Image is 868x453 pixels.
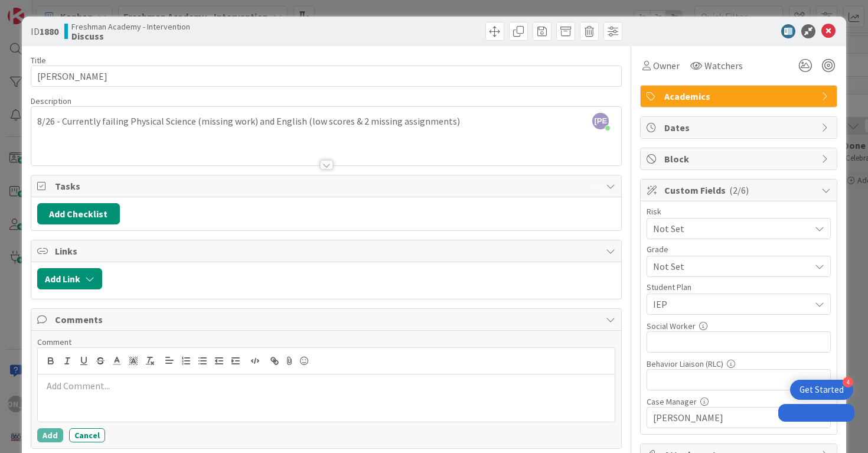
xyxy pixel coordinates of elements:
span: Academics [664,89,815,103]
div: 4 [843,377,853,387]
span: Block [664,152,815,166]
span: Comment [37,337,71,347]
span: Owner [653,58,680,73]
div: Grade [647,245,831,253]
input: type card name here... [31,66,622,87]
span: Not Set [653,258,804,275]
p: 8/26 - Currently failing Physical Science (missing work) and English (low scores & 2 missing assi... [37,115,616,128]
span: Tasks [55,179,601,193]
label: Social Worker [647,321,696,331]
span: ( 2/6 ) [729,184,749,196]
span: Links [55,244,601,258]
label: Title [31,55,46,66]
div: Get Started [800,384,844,396]
b: Discuss [71,31,190,41]
span: Custom Fields [664,183,815,197]
span: Freshman Academy - Intervention [71,22,190,31]
b: 1880 [40,25,58,37]
span: IEP [653,297,810,311]
label: Case Manager [647,396,697,407]
span: Not Set [653,220,804,237]
div: Student Plan [647,283,831,291]
div: Risk [647,207,831,216]
button: Add Link [37,268,102,289]
button: Add Checklist [37,203,120,224]
span: ID [31,24,58,38]
div: Open Get Started checklist, remaining modules: 4 [790,380,853,400]
span: Dates [664,120,815,135]
label: Behavior Liaison (RLC) [647,359,723,369]
span: [PERSON_NAME] [592,113,609,129]
button: Add [37,428,63,442]
span: Watchers [704,58,743,73]
button: Cancel [69,428,105,442]
span: Description [31,96,71,106]
span: Comments [55,312,601,327]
